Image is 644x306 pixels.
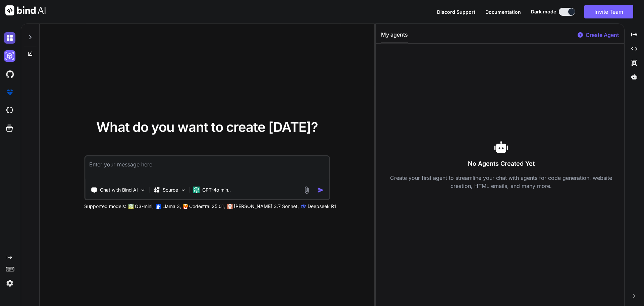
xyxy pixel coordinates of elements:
span: Dark mode [531,8,556,15]
img: GPT-4o mini [193,187,200,193]
img: githubDark [4,68,15,80]
img: darkAi-studio [4,50,15,62]
span: What do you want to create [DATE]? [96,119,318,135]
img: Pick Tools [140,187,146,193]
button: Documentation [485,8,521,15]
img: icon [317,187,324,194]
img: GPT-4 [128,204,133,209]
img: settings [4,277,15,289]
img: premium [4,87,15,98]
img: cloudideIcon [4,105,15,116]
button: Invite Team [584,5,633,18]
p: Deepseek R1 [308,203,336,210]
p: Chat with Bind AI [100,187,138,193]
img: attachment [303,186,310,194]
p: GPT-4o min.. [202,187,231,193]
img: Llama2 [156,204,161,209]
img: claude [301,204,306,209]
img: Bind AI [5,5,46,15]
img: darkChat [4,32,15,44]
span: Documentation [485,9,521,15]
img: Pick Models [180,187,186,193]
button: My agents [381,31,408,43]
img: claude [227,204,232,209]
h3: No Agents Created Yet [381,159,622,168]
p: Llama 3, [162,203,181,210]
p: Source [163,187,178,193]
span: Discord Support [437,9,475,15]
button: Discord Support [437,8,475,15]
img: Mistral-AI [183,204,188,209]
p: O3-mini, [135,203,154,210]
p: Codestral 25.01, [189,203,225,210]
p: Create your first agent to streamline your chat with agents for code generation, website creation... [381,174,622,190]
p: Create Agent [586,31,619,39]
p: [PERSON_NAME] 3.7 Sonnet, [234,203,299,210]
p: Supported models: [84,203,126,210]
